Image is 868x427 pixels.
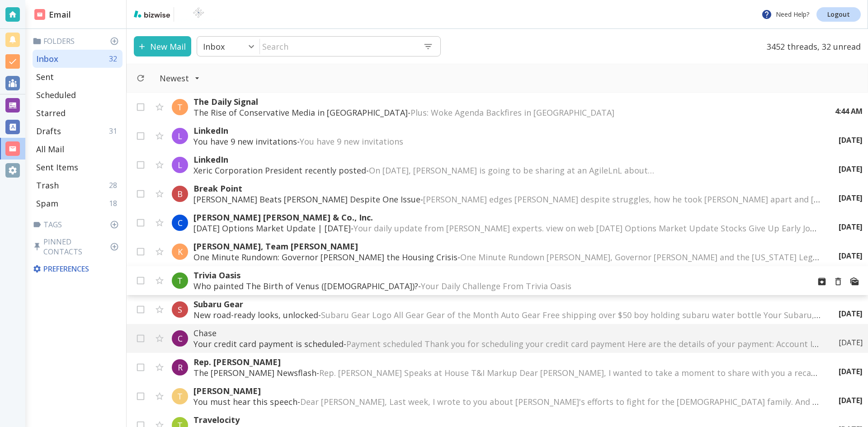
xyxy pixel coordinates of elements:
p: [DATE] [839,366,863,376]
div: Sent [33,68,123,86]
div: Drafts31 [33,122,123,140]
p: 18 [109,198,121,208]
span: Your Daily Challenge From Trivia Oasis ‌ ‌ ‌ ‌ ‌ ‌ ‌ ‌ ‌ ‌ ‌ ‌ ‌ ‌ ‌ ‌ ‌ ‌ ‌ ‌ ‌ ‌ ‌ ‌ ‌ ‌ ‌ ‌ ‌ ... [421,281,755,291]
p: L [178,160,182,170]
p: [DATE] Options Market Update | [DATE] - [193,223,821,234]
p: [DATE] [839,193,863,203]
p: C [178,217,183,228]
p: L [178,131,182,141]
p: [PERSON_NAME], Team [PERSON_NAME] [193,241,821,252]
p: Tags [33,220,123,230]
p: [PERSON_NAME] [193,385,821,396]
p: [DATE] [839,164,863,174]
p: Sent [36,71,54,82]
p: Spam [36,198,58,209]
p: Break Point [193,183,821,194]
p: 31 [109,126,121,136]
button: Archive [814,273,830,290]
p: Who painted The Birth of Venus ([DEMOGRAPHIC_DATA])? - [193,281,803,291]
p: Scheduled [36,89,76,100]
p: The Daily Signal [193,96,817,107]
p: [DATE] [839,222,863,232]
img: BioTech International [178,7,219,22]
p: Travelocity [193,414,821,425]
p: Folders [33,36,123,46]
p: Logout [827,11,850,18]
p: Xeric Corporation President recently posted - [193,165,821,176]
div: Inbox32 [33,50,123,68]
p: Inbox [36,53,58,64]
h2: Email [34,9,71,21]
div: Scheduled [33,86,123,104]
p: [DATE] [839,251,863,261]
p: [DATE] [839,338,863,347]
p: New road-ready looks, unlocked - [193,310,821,320]
p: [DATE] [839,309,863,319]
p: The [PERSON_NAME] Newsflash - [193,367,821,378]
p: Trash [36,180,59,191]
button: Refresh [132,70,149,86]
p: Sent Items [36,162,78,173]
p: Trivia Oasis [193,270,803,281]
a: Logout [816,7,861,22]
div: Trash28 [33,176,123,194]
p: K [178,246,183,257]
div: Spam18 [33,194,123,212]
span: On [DATE], [PERSON_NAME] is going to be sharing at an AgileLnL about… ͏ ͏ ͏ ͏ ͏ ͏ ͏ ͏ ͏ ͏ ͏ ͏ ͏ ͏... [369,165,792,176]
button: Filter [151,68,209,88]
p: Need Help? [761,9,809,20]
p: 4:44 AM [835,106,863,116]
p: Drafts [36,126,61,136]
p: 28 [109,180,121,190]
img: bizwise [134,10,170,18]
p: You have 9 new invitations - [193,136,821,147]
p: All Mail [36,144,64,155]
p: Chase [193,328,821,338]
p: You must hear this speech - [193,396,821,407]
p: Starred [36,108,66,118]
button: Mark as Read [846,273,863,290]
span: You have 9 new invitations ͏ ͏ ͏ ͏ ͏ ͏ ͏ ͏ ͏ ͏ ͏ ͏ ͏ ͏ ͏ ͏ ͏ ͏ ͏ ͏ ͏ ͏ ͏ ͏ ͏ ͏ ͏ ͏ ͏ ͏ ͏ ͏ ͏ ͏ ͏ ... [300,136,600,147]
p: The Rise of Conservative Media in [GEOGRAPHIC_DATA] - [193,107,817,118]
img: DashboardSidebarEmail.svg [34,9,45,20]
p: B [177,188,183,199]
p: C [178,333,183,344]
button: New Mail [134,36,191,56]
div: Preferences [31,260,123,277]
p: LinkedIn [193,125,821,136]
p: [DATE] [839,395,863,405]
p: T [177,391,183,402]
p: Your credit card payment is scheduled - [193,338,821,349]
p: [PERSON_NAME] [PERSON_NAME] & Co., Inc. [193,212,821,223]
button: Move to Trash [830,273,846,290]
p: [DATE] [839,135,863,145]
p: Subaru Gear [193,299,821,310]
p: R [178,362,183,373]
p: Rep. [PERSON_NAME] [193,357,821,367]
div: Starred [33,104,123,122]
p: 32 [109,54,121,64]
p: T [177,275,183,286]
input: Search [260,37,416,56]
span: Plus: Woke Agenda Backfires in [GEOGRAPHIC_DATA] ‌ ‌ ‌ ‌ ‌ ‌ ‌ ‌ ‌ ‌ ‌ ‌ ‌ ‌ ‌ ‌ ‌ ‌ ‌ ‌ ‌ ‌ ‌ ‌ ... [410,107,797,118]
div: All Mail [33,140,123,158]
p: Pinned Contacts [33,237,123,257]
p: One Minute Rundown: Governor [PERSON_NAME] the Housing Crisis - [193,252,821,263]
div: Sent Items [33,158,123,176]
p: Inbox [203,41,225,52]
p: LinkedIn [193,154,821,165]
p: 3452 threads, 32 unread [761,36,861,56]
p: [PERSON_NAME] Beats [PERSON_NAME] Despite One Issue - [193,194,821,205]
p: S [178,304,182,315]
p: T [177,102,183,113]
p: Preferences [33,264,121,274]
